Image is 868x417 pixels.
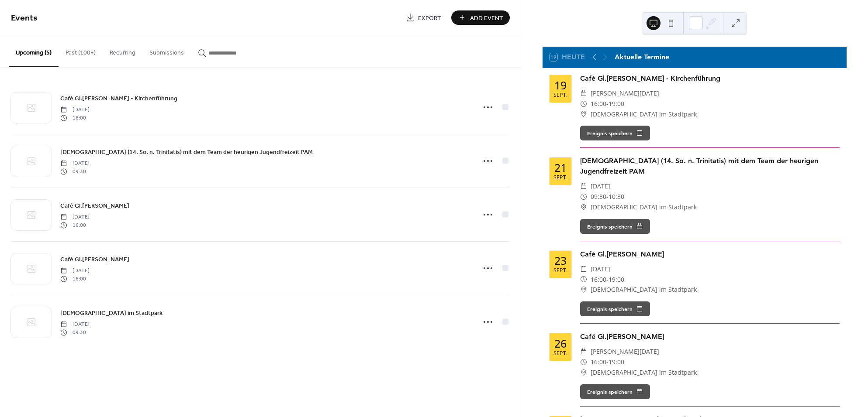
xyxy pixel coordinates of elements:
div: Sept. [553,175,567,181]
span: [DEMOGRAPHIC_DATA] im Stadtpark [591,284,697,295]
div: ​ [580,99,587,109]
span: [DATE] [60,267,90,275]
span: - [606,274,609,285]
span: 19:00 [609,274,624,285]
span: [DATE] [60,213,90,221]
span: Add Event [470,14,503,23]
span: 09:30 [591,191,606,202]
span: 19:00 [609,99,624,109]
span: [DATE] [60,106,90,114]
a: Café Gl.[PERSON_NAME] [60,201,129,211]
span: Café Gl.[PERSON_NAME] [60,202,129,211]
button: Ereignis speichern [580,384,650,399]
div: ​ [580,357,587,367]
span: [DATE] [60,321,90,328]
a: Export [399,10,448,25]
span: Events [11,10,38,27]
span: 09:30 [60,328,90,336]
div: ​ [580,264,587,274]
span: 16:00 [591,357,606,367]
span: - [606,99,609,109]
span: [DATE] [591,264,610,274]
div: ​ [580,181,587,191]
div: Sept. [553,351,567,356]
div: Café Gl.[PERSON_NAME] [580,332,840,342]
button: Ereignis speichern [580,301,650,316]
div: 21 [554,162,567,173]
a: Café Gl.[PERSON_NAME] - Kirchenführung [60,93,177,103]
div: Café Gl.[PERSON_NAME] [580,249,840,260]
div: 19 [554,80,567,91]
a: [DEMOGRAPHIC_DATA] im Stadtpark [60,308,163,318]
div: ​ [580,109,587,120]
span: Café Gl.[PERSON_NAME] - Kirchenführung [60,94,177,103]
span: 19:00 [609,357,624,367]
span: - [606,357,609,367]
div: ​ [580,88,587,99]
div: 23 [554,255,567,266]
span: 16:00 [591,274,606,285]
span: [PERSON_NAME][DATE] [591,88,659,99]
div: [DEMOGRAPHIC_DATA] (14. So. n. Trinitatis) mit dem Team der heurigen Jugendfreizeit PAM [580,156,840,177]
span: 16:00 [60,221,90,229]
span: [DEMOGRAPHIC_DATA] im Stadtpark [591,202,697,212]
span: 16:00 [60,114,90,122]
span: Export [418,14,441,23]
div: ​ [580,367,587,378]
div: Aktuelle Termine [615,52,669,62]
span: [DEMOGRAPHIC_DATA] im Stadtpark [591,109,697,120]
div: 26 [554,338,567,349]
div: ​ [580,284,587,295]
button: Past (100+) [59,35,103,66]
div: ​ [580,202,587,212]
div: Sept. [553,92,567,98]
div: ​ [580,191,587,202]
span: [DATE] [60,160,90,167]
button: Recurring [103,35,142,66]
span: - [606,191,609,202]
button: Add Event [451,10,510,25]
span: 16:00 [60,275,90,283]
span: 09:30 [60,167,90,175]
div: ​ [580,274,587,285]
span: [DEMOGRAPHIC_DATA] (14. So. n. Trinitatis) mit dem Team der heurigen Jugendfreizeit PAM [60,148,313,157]
span: [DEMOGRAPHIC_DATA] im Stadtpark [60,309,163,318]
span: 10:30 [609,191,624,202]
a: [DEMOGRAPHIC_DATA] (14. So. n. Trinitatis) mit dem Team der heurigen Jugendfreizeit PAM [60,147,313,157]
button: Ereignis speichern [580,126,650,140]
div: Sept. [553,268,567,273]
span: [PERSON_NAME][DATE] [591,346,659,357]
span: [DATE] [591,181,610,191]
div: Café Gl.[PERSON_NAME] - Kirchenführung [580,73,840,84]
button: Submissions [142,35,191,66]
div: ​ [580,346,587,357]
span: Café Gl.[PERSON_NAME] [60,255,129,264]
a: Café Gl.[PERSON_NAME] [60,254,129,264]
span: 16:00 [591,99,606,109]
button: Ereignis speichern [580,219,650,234]
span: [DEMOGRAPHIC_DATA] im Stadtpark [591,367,697,378]
button: Upcoming (5) [9,35,59,67]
